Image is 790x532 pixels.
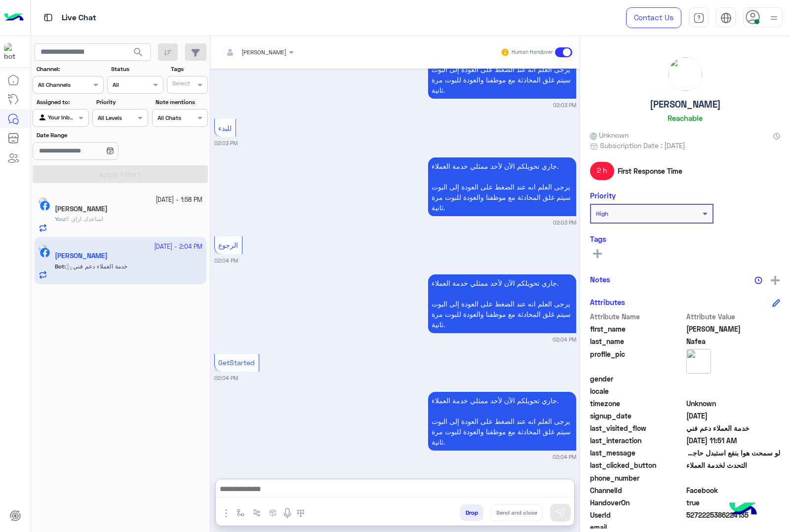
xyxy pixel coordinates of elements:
h6: Priority [590,191,616,200]
span: first_name [590,324,684,334]
span: UserId [590,510,684,520]
span: last_interaction [590,435,684,446]
img: 713415422032625 [4,43,22,61]
h6: Notes [590,275,610,284]
span: locale [590,386,684,396]
h6: Reachable [668,114,703,122]
b: : [55,215,66,223]
span: 2 h [590,162,614,180]
small: [DATE] - 1:58 PM [156,195,202,205]
img: picture [669,57,702,91]
span: الرجوع [218,241,238,249]
span: ChannelId [590,485,684,495]
small: 02:04 PM [553,336,576,343]
span: gender [590,374,684,384]
img: send voice note [281,507,293,519]
label: Note mentions [156,98,206,107]
small: 02:03 PM [214,139,237,147]
span: لو سمحت هوا بنفع استبدل حاجه بمقاس اصغر من فرع تاني غير الي اخدته منه الريسيت موجود عادي [686,448,781,458]
img: send message [555,508,565,518]
p: 21/9/2025, 2:03 PM [428,40,576,99]
span: للبدء [218,124,232,132]
span: First Response Time [618,166,682,176]
button: Drop [460,504,483,521]
span: HandoverOn [590,497,684,508]
h6: Attributes [590,298,625,306]
img: notes [754,276,762,284]
small: 02:03 PM [553,101,576,109]
span: Attribute Name [590,311,684,322]
img: tab [720,12,732,24]
img: send attachment [220,507,232,519]
img: Facebook [40,201,50,211]
button: search [126,43,151,65]
img: make a call [297,509,305,517]
span: Unknown [686,398,781,409]
p: 21/9/2025, 2:04 PM [428,274,576,333]
small: 02:04 PM [553,453,576,461]
span: profile_pic [590,349,684,372]
b: High [596,210,608,217]
span: 5272225386224135 [686,510,781,520]
a: tab [689,7,709,28]
span: search [132,46,144,58]
span: last_visited_flow [590,423,684,433]
span: null [686,473,781,483]
span: Nafea [686,336,781,346]
span: timezone [590,398,684,409]
span: You [55,215,65,223]
span: خدمة العملاء دعم فني [686,423,781,433]
button: Send and close [491,504,543,521]
span: [PERSON_NAME] [241,48,286,56]
img: picture [39,197,47,206]
label: Tags [171,65,207,74]
h5: [PERSON_NAME] [650,99,721,110]
img: select flow [237,509,244,517]
span: التحدث لخدمة العملاء [686,460,781,470]
img: add [771,276,780,285]
small: Human Handover [512,48,553,56]
label: Priority [96,98,147,107]
span: phone_number [590,473,684,483]
label: Status [111,65,162,74]
button: Apply Filters [33,165,208,183]
label: Date Range [37,131,147,140]
h5: Sameh Mondy [55,205,108,213]
img: tab [42,11,54,24]
span: last_name [590,336,684,346]
img: tab [693,12,705,24]
span: 2024-09-15T20:42:00.598Z [686,411,781,421]
span: null [686,374,781,384]
span: Ahmed [686,324,781,334]
p: 21/9/2025, 2:04 PM [428,392,576,451]
span: true [686,497,781,508]
p: 21/9/2025, 2:03 PM [428,157,576,216]
span: 2025-09-21T08:51:25.65Z [686,435,781,446]
small: 02:04 PM [214,374,238,382]
label: Channel: [37,65,103,74]
small: 02:03 PM [553,219,576,227]
span: Attribute Value [686,311,781,322]
span: 0 [686,485,781,495]
img: hulul-logo.png [726,493,760,527]
button: create order [265,504,281,521]
span: null [686,386,781,396]
span: اساعدك ازاى ؟ [66,215,103,223]
div: Select [171,79,190,90]
small: 02:04 PM [214,257,238,265]
img: create order [269,509,277,517]
p: Live Chat [62,11,96,25]
h6: Tags [590,234,780,243]
img: profile [768,12,780,24]
button: Trigger scenario [249,504,265,521]
span: last_clicked_button [590,460,684,470]
label: Assigned to: [37,98,87,107]
img: Trigger scenario [253,509,261,517]
img: picture [686,349,711,374]
img: Logo [4,7,24,28]
span: last_message [590,448,684,458]
button: select flow [233,504,249,521]
span: Unknown [590,130,629,140]
span: Subscription Date : [DATE] [600,140,685,151]
span: signup_date [590,411,684,421]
